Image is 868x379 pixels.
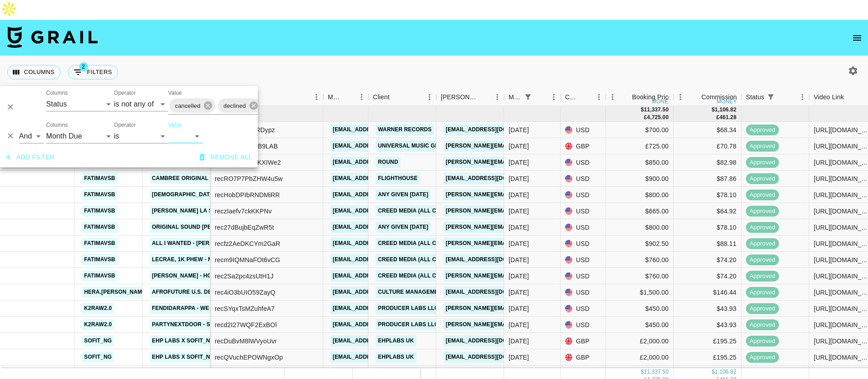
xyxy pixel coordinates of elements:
[509,190,529,199] div: Aug '25
[674,187,741,203] div: $78.10
[376,254,470,265] a: Creed Media (All Campaigns)
[606,268,674,284] div: $760.00
[641,106,644,114] div: $
[443,351,545,363] a: [EMAIL_ADDRESS][DOMAIN_NAME]
[606,284,674,300] div: $1,500.00
[46,89,68,97] label: Columns
[150,335,303,347] a: EHP Labs x Sofit_ngr 12 month Partnership 2/12
[674,90,687,104] button: Menu
[606,300,674,317] div: $450.00
[168,121,182,129] label: Value
[746,321,779,329] span: approved
[2,149,58,166] button: Add filter
[715,106,736,114] div: 1,106.82
[82,238,118,249] a: fatimavsb
[674,138,741,154] div: £70.78
[741,88,809,106] div: Status
[443,205,591,217] a: [PERSON_NAME][EMAIL_ADDRESS][DOMAIN_NAME]
[376,351,416,363] a: EHPLABS UK
[674,252,741,268] div: $74.20
[215,255,280,264] div: recm9IQMNaFOt6vCG
[509,239,529,248] div: Aug '25
[644,369,669,376] div: 11,337.50
[19,129,44,143] select: Logic operator
[509,223,529,232] div: Aug '25
[644,106,669,114] div: 11,337.50
[218,101,251,111] span: declined
[330,205,432,217] a: [EMAIL_ADDRESS][DOMAIN_NAME]
[746,240,779,248] span: approved
[674,284,741,300] div: $146.44
[443,140,591,152] a: [PERSON_NAME][EMAIL_ADDRESS][DOMAIN_NAME]
[330,222,432,233] a: [EMAIL_ADDRESS][DOMAIN_NAME]
[715,369,736,376] div: 1,106.82
[606,219,674,236] div: $800.00
[150,189,279,200] a: [DEMOGRAPHIC_DATA] - Thinkin About You
[746,256,779,264] span: approved
[82,287,150,298] a: hera.[PERSON_NAME]
[674,171,741,187] div: $87.86
[150,205,260,217] a: [PERSON_NAME] La San - Feel Good
[746,353,779,362] span: approved
[4,129,17,143] button: Delete
[509,142,529,151] div: Aug '25
[443,319,591,330] a: [PERSON_NAME][EMAIL_ADDRESS][DOMAIN_NAME]
[712,369,715,376] div: $
[170,101,206,111] span: cancelled
[606,187,674,203] div: $800.00
[443,368,545,379] a: [EMAIL_ADDRESS][DOMAIN_NAME]
[376,222,430,233] a: Any given [DATE]
[814,88,844,106] div: Video Link
[491,90,504,104] button: Menu
[215,353,283,362] div: recQVuchEPOWNgxOp
[561,219,606,236] div: USD
[580,91,592,103] button: Sort
[509,320,529,329] div: Aug '25
[82,254,118,265] a: fatimavsb
[746,305,779,313] span: approved
[328,88,342,106] div: Manager
[330,319,432,330] a: [EMAIL_ADDRESS][DOMAIN_NAME]
[150,319,271,330] a: PARTYNEXTDOOR - SOMEBODY LOVES ME
[150,351,303,363] a: EHP Labs x Sofit_ngr 12 month Partnership 1/12
[376,303,441,314] a: Producer Labs LLC
[443,222,591,233] a: [PERSON_NAME][EMAIL_ADDRESS][DOMAIN_NAME]
[509,207,529,216] div: Aug '25
[82,173,118,184] a: fatimavsb
[701,88,737,106] div: Commission
[509,304,529,313] div: Aug '25
[606,122,674,138] div: $700.00
[561,154,606,171] div: USD
[561,187,606,203] div: USD
[443,157,591,168] a: [PERSON_NAME][EMAIL_ADDRESS][DOMAIN_NAME]
[777,91,790,103] button: Sort
[606,138,674,154] div: £725.00
[218,98,261,113] div: declined
[82,189,118,200] a: fatimavsb
[330,189,432,200] a: [EMAIL_ADDRESS][DOMAIN_NAME]
[7,26,98,48] img: Grail Talent
[330,173,432,184] a: [EMAIL_ADDRESS][DOMAIN_NAME]
[79,62,88,71] span: 2
[606,333,674,349] div: £2,000.00
[522,91,534,103] div: 1 active filter
[644,114,647,121] div: £
[443,287,545,298] a: [EMAIL_ADDRESS][DOMAIN_NAME]
[606,349,674,365] div: £2,000.00
[606,203,674,219] div: $665.00
[330,335,432,347] a: [EMAIL_ADDRESS][DOMAIN_NAME]
[82,270,118,282] a: fatimavsb
[561,268,606,284] div: USD
[330,124,432,135] a: [EMAIL_ADDRESS][DOMAIN_NAME]
[746,126,779,134] span: approved
[509,272,529,281] div: Aug '25
[509,158,529,167] div: Aug '25
[606,171,674,187] div: $900.00
[150,222,250,233] a: original sound [PERSON_NAME]
[390,91,402,103] button: Sort
[746,223,779,232] span: approved
[764,91,777,103] button: Show filters
[376,368,482,379] a: AMPLIFY LIVE ASIAPACIFIC PTE. LTD.
[674,154,741,171] div: $82.98
[674,268,741,284] div: $74.20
